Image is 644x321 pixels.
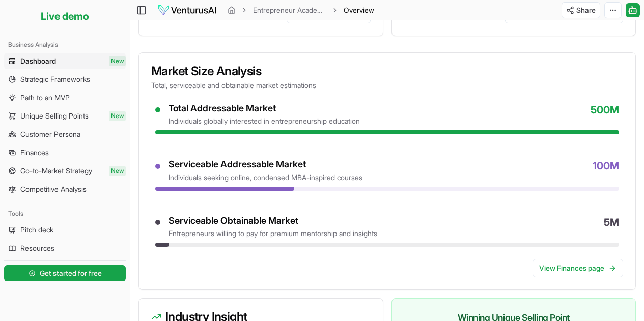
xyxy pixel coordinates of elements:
p: Total, serviceable and obtainable market estimations [151,80,623,91]
div: entrepreneurs willing to pay for premium mentorship and insights [169,228,377,239]
div: individuals globally interested in entrepreneurship education [169,116,360,126]
a: Finances [4,144,126,161]
span: New [109,56,126,66]
div: Serviceable Obtainable Market [169,215,377,227]
a: Customer Persona [4,126,126,142]
a: Resources [4,240,126,256]
span: New [109,111,126,121]
span: 100M [593,159,619,183]
a: Get started for free [4,263,126,283]
span: Go-to-Market Strategy [20,166,92,176]
button: Share [562,2,600,18]
h3: Market Size Analysis [151,65,623,77]
span: Overview [344,5,374,15]
span: Unique Selling Points [20,111,89,121]
button: Get started for free [4,265,126,281]
span: Dashboard [20,56,56,66]
span: Customer Persona [20,129,80,139]
a: View Finances page [533,259,623,277]
a: Entrepreneur Academy [253,5,326,15]
div: Total Addressable Market [169,103,360,114]
a: DashboardNew [4,53,126,69]
nav: breadcrumb [228,5,374,15]
span: 5M [604,215,619,239]
span: Path to an MVP [20,93,70,103]
span: Pitch deck [20,225,53,235]
a: Pitch deck [4,222,126,238]
img: logo [157,4,217,16]
a: Go-to-Market StrategyNew [4,163,126,179]
span: Resources [20,243,54,253]
a: Unique Selling PointsNew [4,108,126,124]
span: Strategic Frameworks [20,74,90,84]
a: Strategic Frameworks [4,71,126,87]
span: 500M [591,103,619,127]
a: Competitive Analysis [4,181,126,197]
a: Path to an MVP [4,90,126,106]
span: Competitive Analysis [20,184,87,194]
span: New [109,166,126,176]
div: Tools [4,206,126,222]
span: Finances [20,148,49,158]
div: individuals seeking online, condensed MBA-inspired courses [169,172,362,183]
div: Serviceable Addressable Market [169,159,362,170]
span: Get started for free [40,268,102,278]
div: Business Analysis [4,37,126,53]
span: Share [576,5,596,15]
